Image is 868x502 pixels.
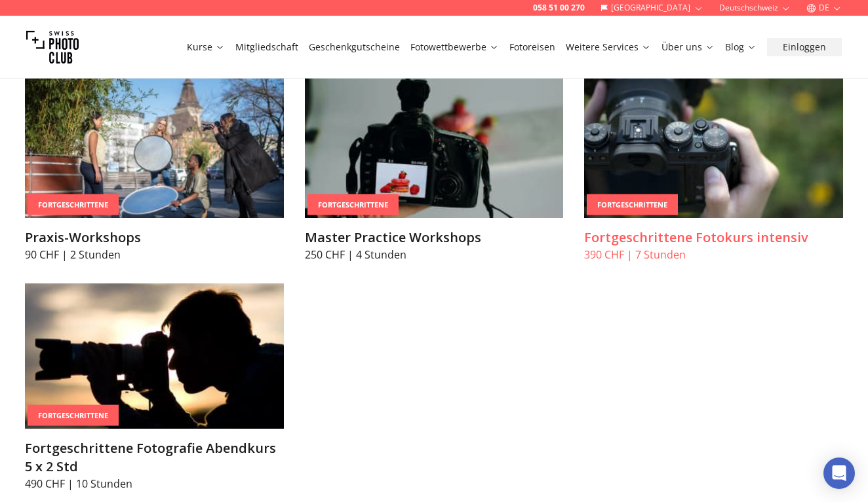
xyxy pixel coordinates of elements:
[25,283,284,429] img: Fortgeschrittene Fotografie Abendkurs 5 x 2 Std
[26,21,79,73] img: Swiss photo club
[25,439,284,476] h3: Fortgeschrittene Fotografie Abendkurs 5 x 2 Std
[587,194,678,215] div: Fortgeschrittene
[584,73,843,262] a: Fortgeschrittene Fotokurs intensivFortgeschritteneFortgeschrittene Fotokurs intensiv390 CHF | 7 S...
[656,38,720,56] button: Über uns
[661,41,715,54] a: Über uns
[767,38,842,56] button: Einloggen
[230,38,304,56] button: Mitgliedschaft
[305,73,564,262] a: Master Practice WorkshopsFortgeschritteneMaster Practice Workshops250 CHF | 4 Stunden
[566,41,651,54] a: Weitere Services
[25,228,284,247] h3: Praxis-Workshops
[584,73,843,218] img: Fortgeschrittene Fotokurs intensiv
[307,194,399,215] div: Fortgeschrittene
[28,404,119,426] div: Fortgeschrittene
[561,38,656,56] button: Weitere Services
[410,41,499,54] a: Fotowettbewerbe
[533,3,585,13] a: 058 51 00 270
[187,41,225,54] a: Kurse
[584,228,843,247] h3: Fortgeschrittene Fotokurs intensiv
[182,38,230,56] button: Kurse
[25,73,284,218] img: Praxis-Workshops
[509,41,555,54] a: Fotoreisen
[25,73,284,262] a: Praxis-WorkshopsFortgeschrittenePraxis-Workshops90 CHF | 2 Stunden
[25,476,284,492] p: 490 CHF | 10 Stunden
[28,194,119,215] div: Fortgeschrittene
[720,38,762,56] button: Blog
[309,41,400,54] a: Geschenkgutscheine
[504,38,561,56] button: Fotoreisen
[235,41,298,54] a: Mitgliedschaft
[304,38,405,56] button: Geschenkgutscheine
[305,247,564,262] p: 250 CHF | 4 Stunden
[25,247,284,262] p: 90 CHF | 2 Stunden
[725,41,757,54] a: Blog
[305,73,564,218] img: Master Practice Workshops
[823,457,855,489] div: Open Intercom Messenger
[584,247,843,262] p: 390 CHF | 7 Stunden
[305,228,564,247] h3: Master Practice Workshops
[405,38,504,56] button: Fotowettbewerbe
[25,283,284,492] a: Fortgeschrittene Fotografie Abendkurs 5 x 2 StdFortgeschritteneFortgeschrittene Fotografie Abendk...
